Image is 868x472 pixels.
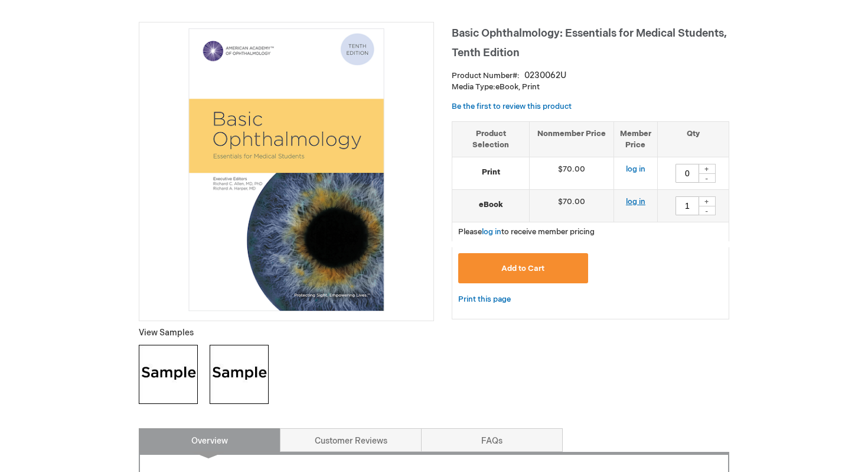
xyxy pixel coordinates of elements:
strong: eBook [458,199,523,211]
p: eBook, Print [452,82,729,93]
img: Basic Ophthalmology: Essentials for Medical Students, Tenth Edition [145,28,428,311]
p: View Samples [139,327,434,339]
img: Click to view [210,345,269,404]
span: Basic Ophthalmology: Essentials for Medical Students, Tenth Edition [452,27,727,59]
input: Qty [676,196,699,215]
a: log in [482,227,501,237]
a: Customer Reviews [280,428,422,452]
div: + [698,196,716,206]
strong: Media Type: [452,82,495,92]
a: log in [626,164,645,174]
div: - [698,206,716,215]
th: Qty [657,121,729,157]
button: Add to Cart [458,253,588,283]
a: Overview [139,428,280,452]
div: - [698,173,716,183]
img: Click to view [139,345,198,404]
span: Add to Cart [501,264,544,273]
td: $70.00 [530,190,614,222]
span: Please to receive member pricing [458,227,595,237]
a: FAQs [421,428,563,452]
a: Print this page [458,292,511,307]
td: $70.00 [530,157,614,190]
a: Be the first to review this product [452,102,572,111]
a: log in [626,197,645,206]
div: 0230062U [524,70,566,82]
strong: Print [458,167,523,178]
div: + [698,164,716,174]
strong: Product Number [452,71,520,80]
input: Qty [676,164,699,183]
th: Product Selection [452,121,530,157]
th: Nonmember Price [530,121,614,157]
th: Member Price [614,121,657,157]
